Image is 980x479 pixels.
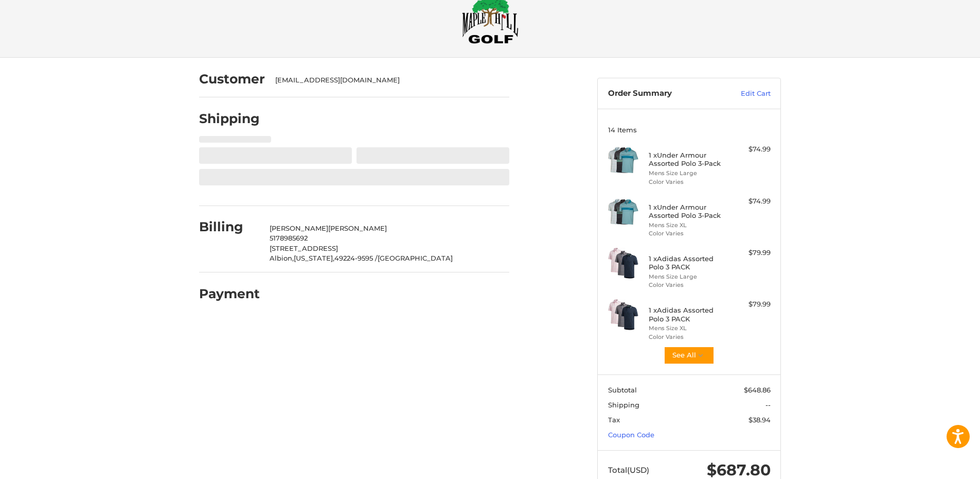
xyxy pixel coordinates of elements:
span: [STREET_ADDRESS] [270,244,338,252]
div: $74.99 [730,144,771,155]
span: $648.86 [744,386,771,394]
h2: Customer [199,71,265,87]
li: Mens Size Large [649,169,727,178]
li: Color Varies [649,178,727,186]
span: Total (USD) [608,465,649,475]
li: Color Varies [649,281,727,289]
div: [EMAIL_ADDRESS][DOMAIN_NAME] [275,75,500,85]
div: $79.99 [730,248,771,258]
span: 5178985692 [270,234,308,242]
span: Tax [608,416,620,424]
span: [US_STATE], [294,254,334,262]
div: $74.99 [730,196,771,207]
li: Mens Size Large [649,272,727,281]
span: -- [765,401,771,409]
button: See All [664,346,715,365]
span: Albion, [270,254,294,262]
span: [PERSON_NAME] [270,224,328,232]
h2: Payment [199,286,260,302]
span: Subtotal [608,386,637,394]
h4: 1 x Under Armour Assorted Polo 3-Pack [649,203,727,220]
h4: 1 x Adidas Assorted Polo 3 PACK [649,306,727,323]
iframe: Google Customer Reviews [895,451,980,479]
h4: 1 x Under Armour Assorted Polo 3-Pack [649,151,727,168]
li: Mens Size XL [649,221,727,230]
h3: 14 Items [608,126,771,134]
li: Color Varies [649,333,727,341]
div: $79.99 [730,299,771,310]
span: Shipping [608,401,639,409]
a: Edit Cart [719,89,771,99]
span: $38.94 [749,416,771,424]
span: [PERSON_NAME] [328,224,387,232]
h2: Shipping [199,111,260,127]
span: [GEOGRAPHIC_DATA] [378,254,453,262]
li: Mens Size XL [649,324,727,333]
li: Color Varies [649,229,727,238]
h2: Billing [199,219,259,235]
h3: Order Summary [608,89,719,99]
h4: 1 x Adidas Assorted Polo 3 PACK [649,254,727,271]
a: Coupon Code [608,431,654,439]
span: 49224-9595 / [334,254,378,262]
